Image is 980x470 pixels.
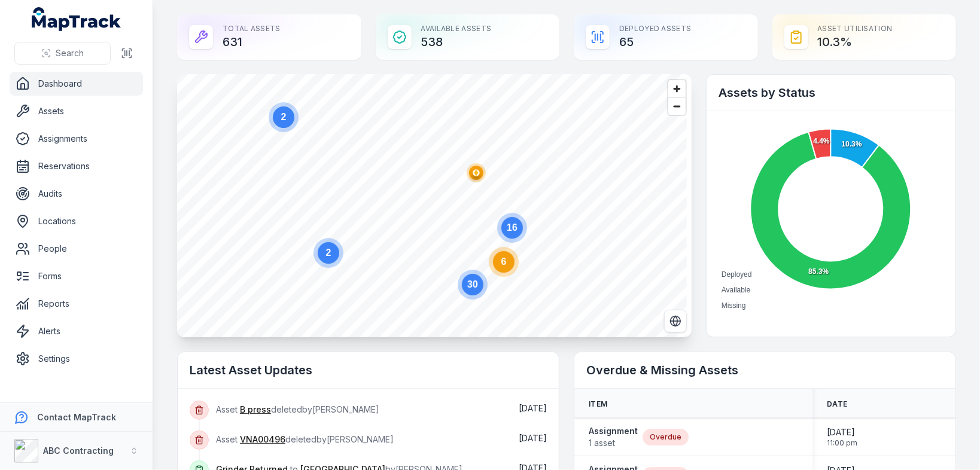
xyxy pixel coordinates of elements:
[501,257,507,267] text: 6
[32,7,121,31] a: MapTrack
[10,347,143,371] a: Settings
[589,437,638,449] span: 1 asset
[722,301,746,310] span: Missing
[37,412,116,422] strong: Contact MapTrack
[10,99,143,123] a: Assets
[10,154,143,178] a: Reservations
[519,403,547,413] span: [DATE]
[668,80,686,97] button: Zoom in
[519,403,547,413] time: 30/08/2025, 3:19:29 pm
[10,237,143,261] a: People
[519,433,547,443] time: 30/08/2025, 3:19:29 pm
[240,434,285,445] a: VNA00496
[719,84,944,101] h2: Assets by Status
[589,425,638,437] strong: Assignment
[281,112,287,122] text: 2
[10,292,143,316] a: Reports
[216,404,379,414] span: Asset deleted by [PERSON_NAME]
[722,270,752,279] span: Deployed
[177,74,687,337] canvas: Map
[467,279,478,289] text: 30
[827,399,847,409] span: Date
[10,182,143,206] a: Audits
[10,209,143,233] a: Locations
[240,404,271,416] a: B press
[722,286,750,294] span: Available
[586,362,944,379] h2: Overdue & Missing Assets
[10,127,143,151] a: Assignments
[664,310,687,332] button: Switch to Satellite View
[827,426,857,448] time: 30/08/2024, 11:00:00 pm
[190,362,547,379] h2: Latest Asset Updates
[827,426,857,438] span: [DATE]
[10,72,143,96] a: Dashboard
[589,399,607,409] span: Item
[56,47,84,59] span: Search
[216,434,394,444] span: Asset deleted by [PERSON_NAME]
[10,319,143,343] a: Alerts
[519,433,547,443] span: [DATE]
[827,438,857,448] span: 11:00 pm
[10,264,143,288] a: Forms
[507,222,518,233] text: 16
[643,429,689,445] div: Overdue
[589,425,638,449] a: Assignment1 asset
[668,97,686,115] button: Zoom out
[14,42,111,65] button: Search
[326,248,331,258] text: 2
[43,445,114,456] strong: ABC Contracting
